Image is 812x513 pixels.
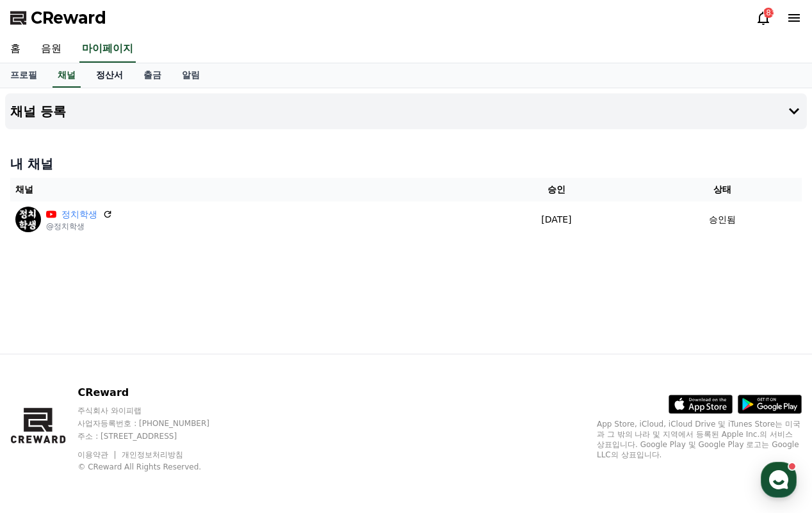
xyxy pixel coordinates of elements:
[10,8,106,28] a: CReward
[46,221,113,232] p: @정치학생
[117,425,133,436] span: 대화
[77,450,118,459] a: 이용약관
[31,8,106,28] span: CReward
[10,178,470,201] th: 채널
[77,418,234,429] p: 사업자등록번호 : [PHONE_NUMBER]
[77,385,234,400] p: CReward
[77,431,234,441] p: 주소 : [STREET_ADDRESS]
[165,406,246,438] a: 설정
[763,8,774,18] div: 183
[10,104,66,118] h4: 채널 등록
[77,462,234,472] p: © CReward All Rights Reserved.
[61,208,97,221] a: 정치학생
[79,36,136,63] a: 마이페이지
[4,406,85,438] a: 홈
[597,419,802,460] p: App Store, iCloud, iCloud Drive 및 iTunes Store는 미국과 그 밖의 나라 및 지역에서 등록된 Apple Inc.의 서비스 상표입니다. Goo...
[133,63,172,88] a: 출금
[470,178,644,201] th: 승인
[86,63,133,88] a: 정산서
[15,207,41,232] img: 정치학생
[5,93,807,129] button: 채널 등록
[53,63,81,88] a: 채널
[77,406,234,416] p: 주식회사 와이피랩
[709,213,736,226] p: 승인됨
[475,213,638,226] p: [DATE]
[31,36,72,63] a: 음원
[198,425,213,435] span: 설정
[10,155,802,173] h4: 내 채널
[85,406,165,438] a: 대화
[756,10,771,26] a: 183
[172,63,210,88] a: 알림
[40,425,48,435] span: 홈
[122,450,183,459] a: 개인정보처리방침
[643,178,802,201] th: 상태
